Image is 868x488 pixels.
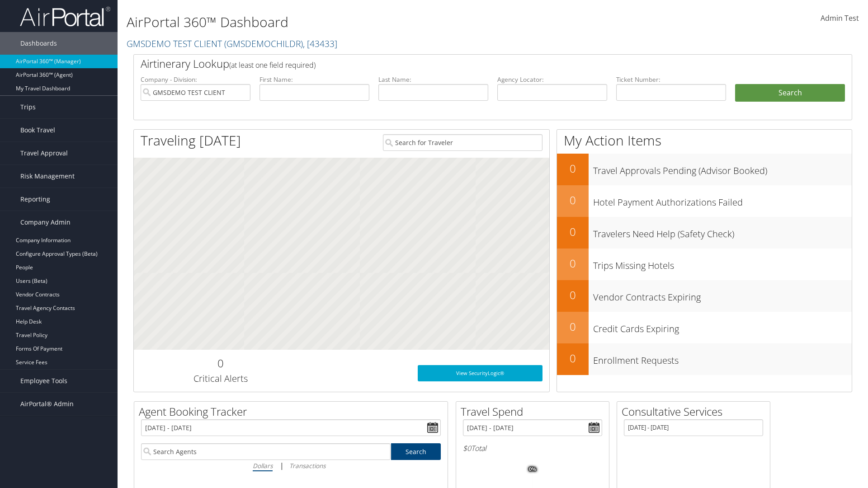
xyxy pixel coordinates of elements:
label: Agency Locator: [497,75,607,84]
span: Employee Tools [20,370,67,392]
input: Search Agents [141,443,391,460]
label: Ticket Number: [616,75,726,84]
span: Risk Management [20,165,75,188]
span: AirPortal® Admin [20,393,74,415]
label: Last Name: [378,75,488,84]
label: Company - Division: [141,75,250,84]
h2: 0 [557,319,589,334]
a: 0Enrollment Requests [557,343,852,375]
h2: Travel Spend [461,404,609,419]
h3: Credit Cards Expiring [593,318,852,335]
h3: Travel Approvals Pending (Advisor Booked) [593,160,852,177]
a: 0Credit Cards Expiring [557,312,852,343]
a: View SecurityLogic® [418,365,542,381]
h3: Vendor Contracts Expiring [593,286,852,304]
span: (at least one field required) [229,60,316,70]
a: 0Vendor Contracts Expiring [557,280,852,312]
span: , [ 43433 ] [303,38,337,50]
h3: Critical Alerts [141,372,300,385]
span: $0 [463,443,471,453]
span: Trips [20,96,36,118]
a: 0Travel Approvals Pending (Advisor Booked) [557,154,852,185]
i: Dollars [253,461,273,470]
input: Search for Traveler [383,134,542,151]
a: GMSDEMO TEST CLIENT [127,38,337,50]
h2: 0 [557,161,589,176]
h2: 0 [141,356,300,371]
span: Travel Approval [20,142,68,164]
h2: 0 [557,256,589,271]
h1: Traveling [DATE] [141,131,241,150]
h2: 0 [557,287,589,303]
a: Admin Test [821,5,859,33]
span: Reporting [20,188,50,211]
h1: My Action Items [557,131,852,150]
h3: Hotel Payment Authorizations Failed [593,192,852,209]
img: airportal-logo.png [20,6,110,27]
span: Book Travel [20,119,55,141]
span: Admin Test [821,13,859,23]
i: Transactions [289,461,325,470]
h2: 0 [557,192,589,208]
span: Dashboards [20,32,57,55]
h3: Travelers Need Help (Safety Check) [593,223,852,240]
tspan: 0% [529,467,536,472]
h2: 0 [557,224,589,239]
span: Company Admin [20,211,71,234]
a: 0Trips Missing Hotels [557,249,852,280]
h6: Total [463,443,602,453]
h2: Agent Booking Tracker [139,404,448,419]
span: ( GMSDEMOCHILDR ) [224,38,303,50]
a: 0Travelers Need Help (Safety Check) [557,217,852,249]
h2: 0 [557,351,589,366]
h1: AirPortal 360™ Dashboard [127,13,615,32]
button: Search [735,84,845,102]
h2: Consultative Services [622,404,770,419]
h3: Enrollment Requests [593,350,852,367]
h3: Trips Missing Hotels [593,255,852,272]
div: | [141,460,441,471]
a: 0Hotel Payment Authorizations Failed [557,185,852,217]
h2: Airtinerary Lookup [141,56,785,71]
a: Search [391,443,441,460]
label: First Name: [259,75,369,84]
